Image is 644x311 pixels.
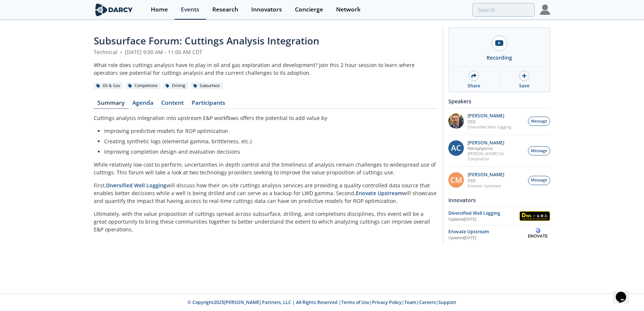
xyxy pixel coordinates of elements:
[540,4,550,15] img: Profile
[342,299,370,305] a: Terms of Use
[531,177,547,183] span: Message
[356,190,402,197] a: Enovate Upstream
[104,137,432,145] li: Creating synthetic logs (elemental gamma, brittleness, etc.)
[448,228,525,235] div: Enovate Upstream
[468,119,512,124] p: CEO
[212,7,238,13] div: Research
[94,100,129,109] a: Summary
[531,118,547,124] span: Message
[448,113,464,129] img: FzAxg6taSdA3Smt3nWCe
[94,48,438,56] div: Technical [DATE] 9:00 AM - 11:00 AM CDT
[336,7,361,13] div: Network
[468,140,524,146] p: [PERSON_NAME]
[104,127,432,135] li: Improving predictive models for ROP optimization
[472,3,535,17] input: Advanced Search
[448,217,519,223] div: Updated [DATE]
[613,281,637,304] iframe: chat widget
[94,161,438,176] p: While relatively low cost to perform, uncertainties in depth control and the timeliness of analys...
[468,113,512,118] p: [PERSON_NAME]
[448,95,550,108] div: Speakers
[94,83,123,89] div: Oil & Gas
[449,28,550,67] a: Recording
[405,299,417,305] a: Team
[448,210,550,223] a: Diversified Well Logging Updated[DATE] Diversified Well Logging
[448,210,519,217] div: Diversified Well Logging
[106,182,166,189] a: Diversified Well Logging
[448,228,550,241] a: Enovate Upstream Updated[DATE] Enovate Upstream
[468,83,480,89] div: Share
[468,146,524,151] p: Petrophysicist
[94,114,438,122] p: Cuttings analysis integration into upstream E&P workflows offers the potential to add value by
[448,235,525,241] div: Updated [DATE]
[191,83,223,89] div: Subsurface
[419,299,436,305] a: Careers
[94,61,438,77] div: What role does cuttings analysis have to play in oil and gas exploration and development? Join th...
[157,100,188,109] a: Content
[468,124,512,130] p: Diversified Well Logging
[531,148,547,154] span: Message
[119,49,123,56] span: •
[48,299,596,306] p: © Copyright 2025 [PERSON_NAME] Partners, LLC | All Rights Reserved | | | | |
[94,3,134,16] img: logo-wide.svg
[528,176,550,185] button: Message
[528,117,550,126] button: Message
[448,172,464,188] div: CM
[129,100,157,109] a: Agenda
[251,7,282,13] div: Innovators
[181,7,199,13] div: Events
[468,151,524,161] p: [PERSON_NAME] Oil Corporation
[126,83,160,89] div: Completions
[439,299,457,305] a: Support
[487,54,512,61] div: Recording
[448,194,550,207] div: Innovators
[188,100,229,109] a: Participants
[448,140,464,156] div: AC
[295,7,323,13] div: Concierge
[151,7,168,13] div: Home
[519,211,550,221] img: Diversified Well Logging
[528,146,550,155] button: Message
[468,178,505,183] p: CEO
[163,83,188,89] div: Drilling
[468,172,505,177] p: [PERSON_NAME]
[94,181,438,205] p: First, will discuss how their on-site cuttings analysis services are providing a quality controll...
[94,34,319,47] span: Subsurface Forum: Cuttings Analysis Integration
[519,83,530,89] div: Save
[104,148,432,155] li: Improving completion design and evaluation decisions
[525,228,550,241] img: Enovate Upstream
[468,183,505,188] p: Enovate Upstream
[372,299,402,305] a: Privacy Policy
[94,210,438,233] p: Ultimately, with the value proposition of cuttings spread across subsurface, drilling, and comple...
